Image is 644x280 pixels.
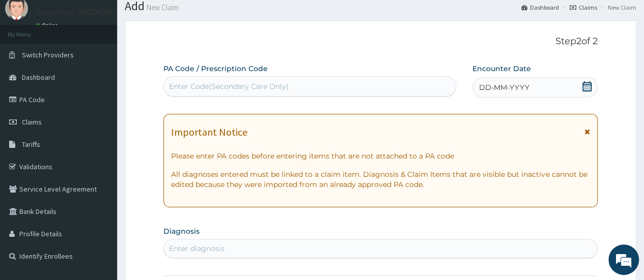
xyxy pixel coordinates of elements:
h1: Important Notice [171,127,247,138]
label: Encounter Date [472,64,531,74]
p: All diagnoses entered must be linked to a claim item. Diagnosis & Claim Items that are visible bu... [171,169,590,190]
a: Online [36,22,60,29]
a: Dashboard [521,3,559,12]
div: Chat with us now [53,57,171,70]
label: Diagnosis [163,226,200,236]
div: Minimize live chat window [167,5,191,29]
a: Claims [570,3,597,12]
span: Switch Providers [22,50,74,59]
div: Enter Code(Secondary Care Only) [169,81,289,91]
li: New Claim [598,3,636,12]
span: Claims [22,117,42,127]
label: PA Code / Prescription Code [163,64,268,74]
p: Step 2 of 2 [163,36,598,47]
img: d_794563401_company_1708531726252_794563401 [19,51,41,76]
textarea: Type your message and hit 'Enter' [5,178,194,214]
small: New Claim [145,4,179,11]
p: Please enter PA codes before entering items that are not attached to a PA code [171,151,590,161]
span: Tariffs [22,140,40,149]
span: Dashboard [22,73,55,82]
div: Enter diagnosis [169,243,225,254]
p: Crestview [MEDICAL_DATA] [36,8,144,17]
span: DD-MM-YYYY [479,82,529,92]
span: We're online! [59,78,141,181]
